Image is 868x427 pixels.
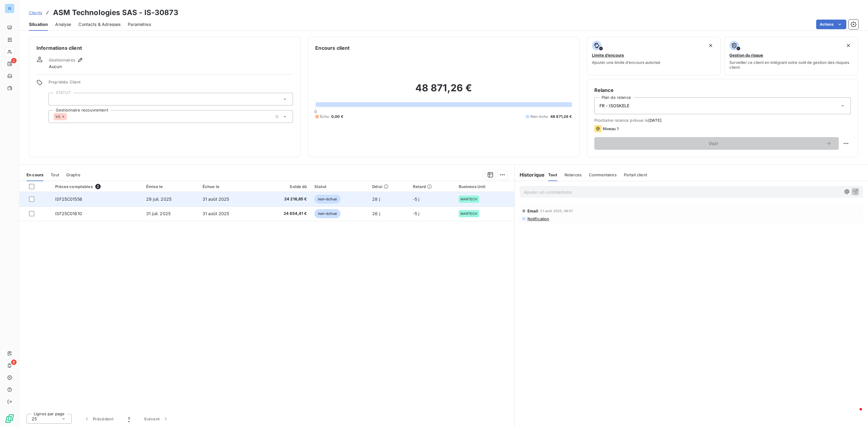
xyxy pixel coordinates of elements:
[95,184,101,189] span: 2
[603,126,618,131] span: Niveau 1
[146,211,171,216] span: 31 juil. 2025
[315,44,350,52] h6: Encours client
[261,196,307,202] span: 24 216,85 €
[331,114,343,119] span: 0,00 €
[128,416,130,422] span: 1
[372,184,405,189] div: Délai
[27,172,43,177] span: En cours
[203,184,254,189] div: Échue le
[848,407,862,421] iframe: Intercom live chat
[128,21,151,27] span: Paramètres
[32,416,37,422] span: 25
[55,211,82,216] span: ISF25C01610
[55,115,60,118] span: VG
[461,197,477,201] span: MARTECH
[55,196,82,202] span: ISF25C01556
[729,53,763,58] span: Gestion du risque
[55,184,139,189] div: Pièces comptables
[49,64,62,70] span: Aucun
[5,4,14,13] div: IS
[459,184,511,189] div: Business Unit
[372,211,380,216] span: 26 j
[203,196,229,202] span: 31 août 2025
[548,172,557,177] span: Tout
[530,114,548,119] span: Non-échu
[146,184,195,189] div: Émise le
[594,137,839,150] button: Voir
[724,37,858,75] button: Gestion du risqueSurveiller ce client en intégrant votre outil de gestion des risques client.
[78,21,121,27] span: Contacts & Adresses
[589,172,617,177] span: Commentaires
[77,413,121,425] button: Précédent
[49,58,75,62] span: Gestionnaires
[29,10,42,15] span: Clients
[66,172,80,177] span: Graphe
[55,21,71,27] span: Analyse
[11,58,17,63] span: 2
[315,82,572,100] h2: 48 871,26 €
[11,359,17,365] span: 8
[527,216,549,221] span: Notification
[527,209,539,213] span: Email
[461,212,477,215] span: MARTECH
[51,172,59,177] span: Tout
[29,21,48,27] span: Situation
[314,109,317,114] span: 0
[203,211,229,216] span: 31 août 2025
[624,172,647,177] span: Portail client
[320,114,329,119] span: Échu
[146,196,171,202] span: 29 juil. 2025
[137,413,176,425] button: Suivant
[540,209,573,213] span: 21 août 2025, 08:57
[594,86,851,94] h6: Relance
[372,196,380,202] span: 28 j
[413,184,451,189] div: Retard
[29,10,42,16] a: Clients
[5,59,14,69] a: 2
[36,44,293,52] h6: Informations client
[550,114,572,119] span: 48 871,26 €
[5,414,14,423] img: Logo LeanPay
[565,172,582,177] span: Relances
[729,60,853,70] span: Surveiller ce client en intégrant votre outil de gestion des risques client.
[314,209,341,218] span: non-échue
[314,184,365,189] div: Statut
[594,118,851,123] span: Prochaine relance prévue le
[261,184,307,189] div: Solde dû
[53,7,178,18] h3: ASM Technologies SAS - IS-30873
[49,80,293,88] span: Propriétés Client
[515,171,545,178] h6: Historique
[121,413,137,425] button: 1
[592,60,660,65] span: Ajouter une limite d’encours autorisé
[261,211,307,217] span: 24 654,41 €
[413,211,420,216] span: -5 j
[648,118,662,123] span: [DATE]
[67,114,72,119] input: Ajouter une valeur
[602,141,826,146] span: Voir
[314,195,341,204] span: non-échue
[816,20,846,29] button: Actions
[587,37,721,75] button: Limite d’encoursAjouter une limite d’encours autorisé
[54,96,58,102] input: Ajouter une valeur
[413,196,420,202] span: -5 j
[599,103,630,109] span: FR - ISOSKELE
[592,53,624,58] span: Limite d’encours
